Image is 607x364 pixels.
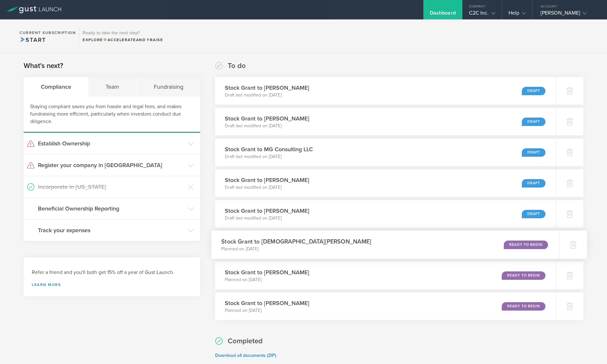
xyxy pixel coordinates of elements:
[225,145,313,154] h3: Stock Grant to MG Consulting LLC
[222,246,372,252] p: Planned on [DATE]
[225,92,309,98] p: Draft last modified on [DATE]
[215,108,556,135] div: Stock Grant to [PERSON_NAME]Draft last modified on [DATE]Draft
[38,226,185,234] h3: Track your expenses
[88,77,136,97] div: Team
[24,61,63,71] h2: What's next?
[225,176,309,184] h3: Stock Grant to [PERSON_NAME]
[504,240,548,249] div: Ready to Begin
[38,204,185,213] h3: Beneficial Ownership Reporting
[83,37,163,43] div: Explore
[502,271,545,280] div: Ready to Begin
[215,169,556,197] div: Stock Grant to [PERSON_NAME]Draft last modified on [DATE]Draft
[32,283,192,287] a: Learn more
[215,353,276,358] a: Download all documents (ZIP)
[225,307,309,314] p: Planned on [DATE]
[541,10,596,19] div: [PERSON_NAME]
[522,87,545,95] div: Draft
[32,269,192,276] h3: Refer a friend and you'll both get 15% off a year of Gust Launch.
[469,10,495,19] div: C2C Inc.
[225,154,313,160] p: Draft last modified on [DATE]
[509,10,526,19] div: Help
[146,38,163,42] span: Raise
[228,336,263,346] h2: Completed
[225,277,309,283] p: Planned on [DATE]
[430,10,456,19] div: Dashboard
[38,161,185,169] h3: Register your company in [GEOGRAPHIC_DATA]
[38,139,185,148] h3: Establish Ownership
[575,333,607,364] iframe: Chat Widget
[522,210,545,218] div: Draft
[215,77,556,105] div: Stock Grant to [PERSON_NAME]Draft last modified on [DATE]Draft
[24,77,88,97] div: Compliance
[215,200,556,228] div: Stock Grant to [PERSON_NAME]Draft last modified on [DATE]Draft
[24,97,200,133] div: Staying compliant saves you from hassle and legal fees, and makes fundraising more efficient, par...
[502,302,545,311] div: Ready to Begin
[215,139,556,166] div: Stock Grant to MG Consulting LLCDraft last modified on [DATE]Draft
[137,77,200,97] div: Fundraising
[225,268,309,277] h3: Stock Grant to [PERSON_NAME]
[79,26,166,46] div: Ready to take the next step?ExploreAccelerateandRaise
[225,123,309,129] p: Draft last modified on [DATE]
[225,84,309,92] h3: Stock Grant to [PERSON_NAME]
[225,299,309,307] h3: Stock Grant to [PERSON_NAME]
[215,292,556,320] div: Stock Grant to [PERSON_NAME]Planned on [DATE]Ready to Begin
[225,207,309,215] h3: Stock Grant to [PERSON_NAME]
[522,148,545,157] div: Draft
[19,36,46,43] span: Start
[212,231,559,259] div: Stock Grant to [DEMOGRAPHIC_DATA][PERSON_NAME]Planned on [DATE]Ready to Begin
[38,183,185,191] h3: Incorporate in [US_STATE]
[225,215,309,222] p: Draft last modified on [DATE]
[225,114,309,123] h3: Stock Grant to [PERSON_NAME]
[522,179,545,188] div: Draft
[215,262,556,289] div: Stock Grant to [PERSON_NAME]Planned on [DATE]Ready to Begin
[83,31,163,35] h3: Ready to take the next step?
[103,38,146,42] span: and
[522,118,545,126] div: Draft
[103,38,136,42] span: Accelerate
[228,61,246,71] h2: To do
[222,237,372,246] h3: Stock Grant to [DEMOGRAPHIC_DATA][PERSON_NAME]
[225,184,309,191] p: Draft last modified on [DATE]
[19,31,76,35] h2: Current Subscription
